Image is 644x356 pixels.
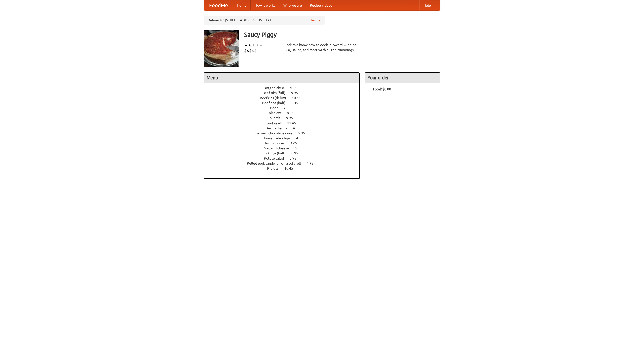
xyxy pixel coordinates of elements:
span: 10.45 [292,96,306,100]
li: ★ [252,42,255,48]
li: $ [249,48,252,53]
span: Pork ribs (half) [262,151,291,155]
span: 11.45 [287,121,301,125]
span: 9.95 [291,91,303,95]
span: 6.95 [291,151,303,155]
div: Deliver to: [STREET_ADDRESS][US_STATE] [204,16,325,25]
a: Who we are [279,0,306,10]
a: Pork ribs (half) 6.95 [262,151,307,155]
a: Beef ribs (delux) 10.45 [260,96,310,100]
span: Beer [270,106,283,110]
a: Beer 7.55 [270,106,300,110]
span: 7.55 [284,106,295,110]
a: Potato salad 3.95 [264,156,306,160]
span: 3.95 [290,156,301,160]
a: Coleslaw 8.95 [267,111,303,115]
span: 4.95 [290,86,302,90]
h3: Saucy Piggy [244,30,440,40]
span: Hushpuppies [264,141,289,145]
li: $ [252,48,254,53]
span: Housemade chips [262,136,295,140]
span: Beef ribs (half) [262,101,291,105]
a: Devilled eggs 4 [265,126,304,130]
a: Housemade chips 4 [262,136,307,140]
span: 3.25 [290,141,302,145]
span: 8.95 [287,111,299,115]
img: angular.jpg [204,30,239,67]
li: $ [247,48,249,53]
li: ★ [255,42,259,48]
span: German chocolate cake [255,131,297,135]
span: Cornbread [265,121,286,125]
span: Pulled pork sandwich on a soft roll [247,161,306,165]
li: $ [244,48,247,53]
a: BBQ chicken 4.95 [264,86,306,90]
a: Change [309,18,321,23]
a: Cornbread 11.45 [265,121,305,125]
span: Collards [267,116,285,120]
li: ★ [244,42,248,48]
span: Beef ribs (full) [263,91,290,95]
a: Beef ribs (full) 9.95 [263,91,307,95]
span: Mac and cheese [264,146,294,150]
span: 6 [295,146,302,150]
span: 5.95 [298,131,310,135]
a: Collards 9.95 [267,116,302,120]
span: Riblets [267,166,284,170]
span: Devilled eggs [265,126,292,130]
a: Riblets 10.45 [267,166,302,170]
a: German chocolate cake 5.95 [255,131,314,135]
span: 9.95 [286,116,298,120]
a: Hushpuppies 3.25 [264,141,306,145]
a: Pulled pork sandwich on a soft roll 4.95 [247,161,323,165]
a: Help [419,0,435,10]
a: How it works [251,0,279,10]
span: 4 [293,126,300,130]
a: Beef ribs (half) 6.45 [262,101,307,105]
span: 10.45 [284,166,298,170]
li: ★ [248,42,252,48]
b: Total: $0.00 [373,87,391,91]
a: Recipe videos [306,0,336,10]
span: 4.95 [307,161,318,165]
h4: Menu [204,73,359,83]
h4: Your order [365,73,440,83]
li: ★ [259,42,263,48]
span: Coleslaw [267,111,286,115]
span: 4 [296,136,303,140]
span: BBQ chicken [264,86,289,90]
span: 6.45 [291,101,303,105]
a: Mac and cheese 6 [264,146,306,150]
span: Potato salad [264,156,289,160]
div: Pork. We know how to cook it. Award-winning BBQ sauce, and meat with all the trimmings. [284,42,360,52]
span: Beef ribs (delux) [260,96,291,100]
a: Home [233,0,251,10]
a: FoodMe [204,0,233,10]
li: $ [254,48,257,53]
